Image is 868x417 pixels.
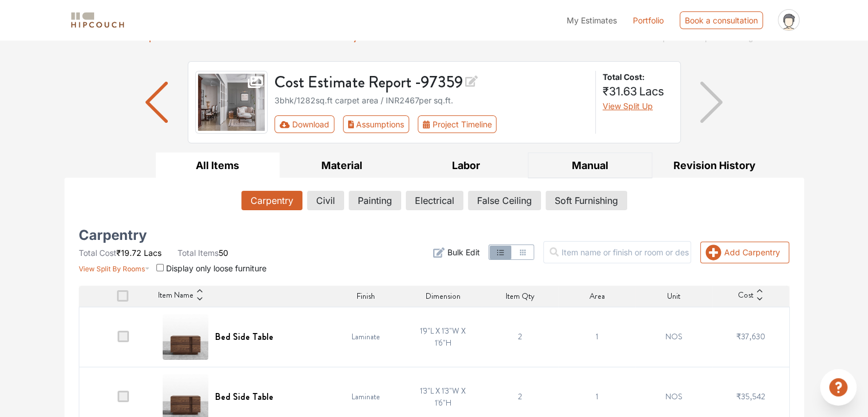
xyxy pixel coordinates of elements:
[546,191,627,210] button: Soft Furnishing
[680,11,763,29] div: Book a consultation
[280,153,404,178] button: Material
[343,115,410,133] button: Assumptions
[433,246,479,258] button: Bulk Edit
[633,14,664,26] a: Portfolio
[158,289,193,303] span: Item Name
[116,248,142,258] span: ₹19.72
[144,248,162,258] span: Lacs
[274,115,334,133] button: Download
[736,391,765,402] span: ₹35,542
[635,307,712,367] td: NOS
[667,290,680,302] span: Unit
[307,191,344,210] button: Civil
[700,242,789,263] button: Add Carpentry
[79,248,116,258] span: Total Cost
[603,101,653,111] span: View Split Up
[79,259,150,274] button: View Split By Rooms
[177,247,228,259] li: 50
[543,241,691,263] input: Item name or finish or room or description
[418,115,496,133] button: Project Timeline
[406,191,463,210] button: Electrical
[163,314,208,360] img: Bed Side Table
[177,248,219,258] span: Total Items
[274,115,506,133] div: First group
[274,71,588,92] h3: Cost Estimate Report - 97359
[215,331,273,342] h6: Bed Side Table
[357,290,375,302] span: Finish
[528,153,652,178] button: Manual
[567,15,617,25] span: My Estimates
[447,246,479,258] span: Bulk Edit
[652,153,777,178] button: Revision History
[195,71,268,134] img: gallery
[79,264,145,273] span: View Split By Rooms
[603,71,671,83] strong: Total Cost:
[405,307,482,367] td: 1'9"L X 1'3"W X 1'6"H
[156,153,280,178] button: All Items
[69,10,126,30] img: logo-horizontal.svg
[349,191,401,210] button: Painting
[468,191,541,210] button: False Ceiling
[79,231,147,240] h5: Carpentry
[69,7,126,33] span: logo-horizontal.svg
[274,94,588,106] div: 3bhk / 1282 sq.ft carpet area / INR 2467 per sq.ft.
[274,115,588,133] div: Toolbar with button groups
[506,290,535,302] span: Item Qty
[738,289,753,303] span: Cost
[603,100,653,112] button: View Split Up
[241,191,302,210] button: Carpentry
[426,290,461,302] span: Dimension
[639,85,664,98] span: Lacs
[589,290,604,302] span: Area
[558,307,635,367] td: 1
[404,153,528,178] button: Labor
[166,263,267,273] span: Display only loose furniture
[603,85,637,98] span: ₹31.63
[146,82,168,123] img: arrow left
[328,307,405,367] td: Laminate
[700,82,722,123] img: arrow right
[215,391,273,402] h6: Bed Side Table
[736,331,765,342] span: ₹37,630
[482,307,559,367] td: 2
